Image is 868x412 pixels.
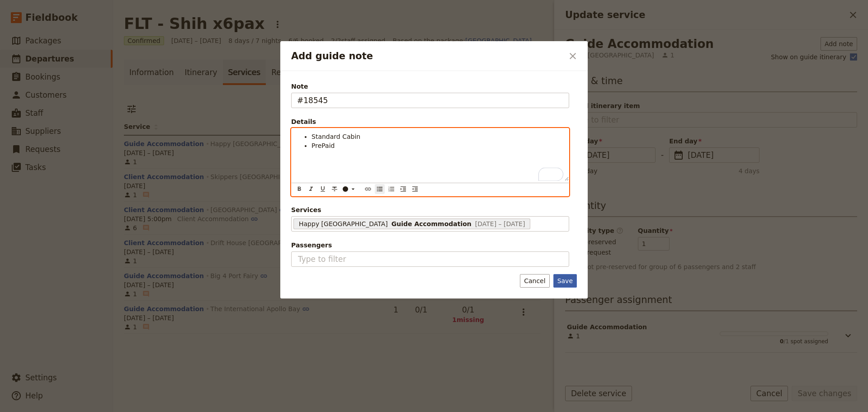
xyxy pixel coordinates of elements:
[342,185,360,193] div: ​
[297,254,554,265] input: Passengers
[311,142,335,149] span: PrePaid
[375,184,385,194] button: Bulleted list
[565,48,580,64] button: Close dialog
[299,219,388,228] span: Happy [GEOGRAPHIC_DATA]
[291,205,569,214] span: Services
[410,184,420,194] button: Decrease indent
[475,220,525,227] span: [DATE] – [DATE]
[311,133,360,140] span: Standard Cabin
[318,184,328,194] button: Format underline
[387,184,396,194] button: Numbered list
[294,184,304,194] button: Format bold
[330,184,340,194] button: Format strikethrough
[291,82,569,91] span: Note
[291,93,569,108] input: Note
[392,219,472,228] span: Guide Accommodation
[291,241,569,250] span: Passengers
[363,184,373,194] button: Insert link
[553,274,577,288] button: Save
[306,184,316,194] button: Format italic
[292,128,569,181] div: To enrich screen reader interactions, please activate Accessibility in Grammarly extension settings
[340,184,359,194] button: ​
[291,117,569,126] div: Details
[291,49,563,63] h2: Add guide note
[520,274,549,288] button: Cancel
[398,184,408,194] button: Increase indent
